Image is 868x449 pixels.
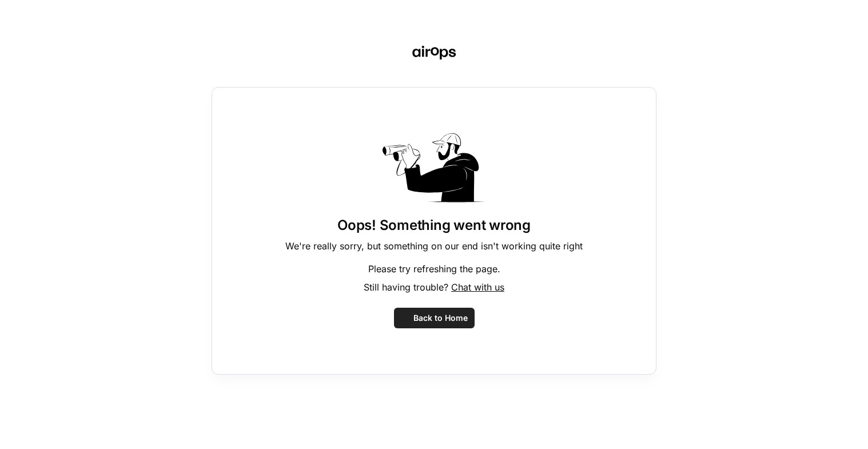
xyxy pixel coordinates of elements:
[285,239,583,253] p: We're really sorry, but something on our end isn't working quite right
[337,216,531,235] h1: Oops! Something went wrong
[368,262,500,276] p: Please try refreshing the page.
[413,312,468,324] span: Back to Home
[451,281,504,293] span: Chat with us
[394,308,475,328] button: Back to Home
[364,280,504,294] p: Still having trouble?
